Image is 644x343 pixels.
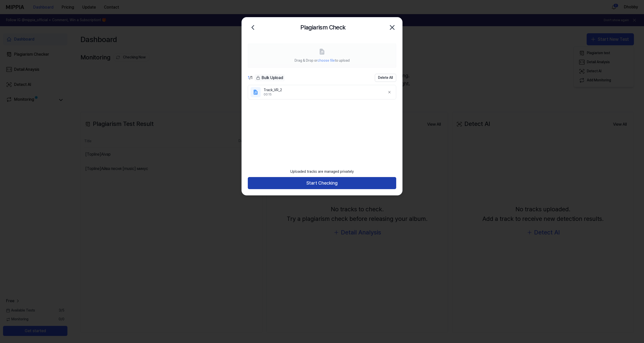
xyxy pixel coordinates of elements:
span: Drag & Drop or to upload [295,58,350,62]
span: 1 [248,75,250,80]
div: 00:15 [264,92,381,97]
button: Start Checking [248,177,396,189]
button: Delete All [375,74,396,82]
div: Uploaded tracks are managed privately [287,166,357,177]
div: Track_VR_2 [264,88,381,93]
span: choose file [317,58,335,62]
button: Bulk Upload [255,74,285,82]
div: / 1 [248,75,253,81]
h2: Plagiarism Check [300,23,345,32]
